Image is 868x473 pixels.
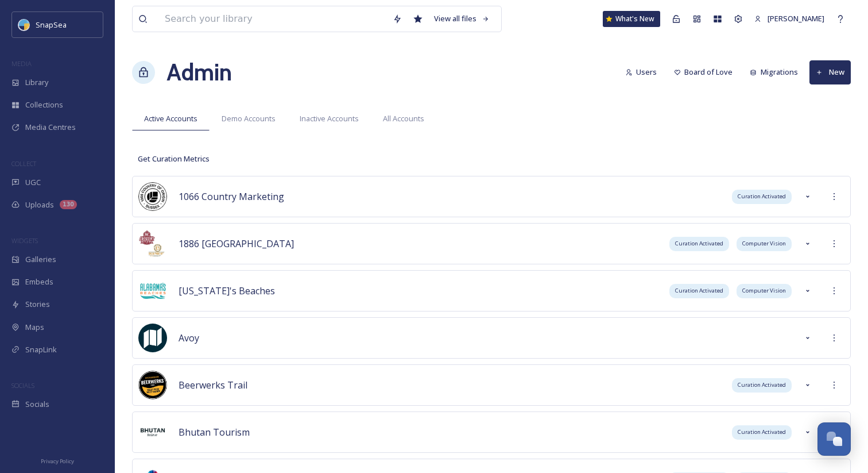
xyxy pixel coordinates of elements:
img: logos.png [138,229,167,258]
span: Curation Activated [738,428,786,436]
img: beerwerks-logo%402x.png [138,371,167,399]
span: Socials [25,399,49,410]
a: Admin [166,55,232,90]
img: psxbrdhbszbuex9izpmh.webp [138,324,167,352]
span: Library [25,77,48,88]
div: 130 [60,200,77,209]
span: Curation Activated [675,240,723,248]
span: Stories [25,299,50,310]
span: 1886 [GEOGRAPHIC_DATA] [179,237,294,250]
span: Embeds [25,276,53,287]
button: Open Chat [817,422,851,456]
img: BT_Logo_BB_Lockup_CMYK_High%2520Res.jpg [138,418,167,447]
span: SnapSea [36,20,67,30]
a: View all files [428,7,495,30]
span: Collections [25,99,63,110]
span: SOCIALS [11,381,34,390]
span: Beerwerks Trail [179,379,247,391]
button: New [809,60,851,84]
span: Maps [25,322,44,333]
span: Galleries [25,254,56,265]
input: Search your library [159,6,387,32]
a: Privacy Policy [41,453,74,467]
span: Curation Activated [675,287,723,295]
img: download.png [138,276,167,305]
div: Get Curation Metrics [132,148,851,170]
span: Media Centres [25,122,76,133]
span: [US_STATE]'s Beaches [179,284,275,297]
span: Privacy Policy [41,457,74,465]
button: Board of Love [668,61,739,83]
span: Inactive Accounts [300,113,359,124]
a: Migrations [744,61,809,83]
span: COLLECT [11,159,36,168]
span: MEDIA [11,59,32,68]
span: Avoy [179,332,199,344]
span: All Accounts [383,113,424,124]
span: [PERSON_NAME] [768,13,824,24]
span: Curation Activated [738,381,786,389]
img: logo_footerstamp.png [138,182,167,211]
button: Users [619,61,662,83]
span: 1066 Country Marketing [179,190,284,203]
span: Demo Accounts [222,113,276,124]
img: snapsea-logo.png [18,19,30,30]
span: Active Accounts [144,113,197,124]
span: SnapLink [25,344,57,355]
span: Uploads [25,199,54,210]
a: Users [619,61,668,83]
span: Computer Vision [742,240,786,248]
span: Computer Vision [742,287,786,295]
span: Curation Activated [738,193,786,201]
span: Bhutan Tourism [179,426,250,439]
a: [PERSON_NAME] [749,7,830,30]
span: UGC [25,177,41,188]
span: WIDGETS [11,236,38,245]
button: Migrations [744,61,804,83]
a: What's New [603,11,660,27]
a: Board of Love [668,61,745,83]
